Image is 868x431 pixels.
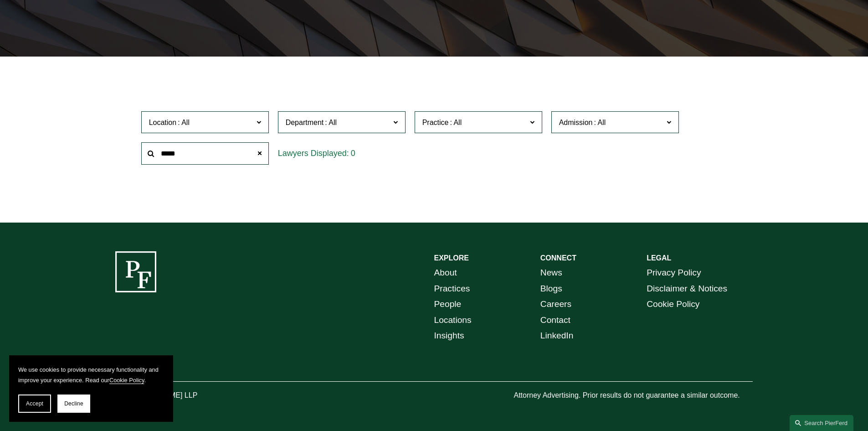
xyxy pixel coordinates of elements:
a: Disclaimer & Notices [647,281,727,297]
a: LinkedIn [540,328,574,344]
p: We use cookies to provide necessary functionality and improve your experience. Read our . [18,364,164,385]
a: Insights [434,328,464,344]
span: 0 [351,149,355,158]
a: News [540,265,562,281]
a: Contact [540,312,570,328]
strong: EXPLORE [434,254,469,262]
span: Location [149,119,177,126]
a: Careers [540,296,571,312]
a: Blogs [540,281,562,297]
a: People [434,296,462,312]
strong: LEGAL [647,254,671,262]
span: Decline [64,400,83,407]
span: Practice [422,119,449,126]
span: Accept [26,400,43,407]
a: Cookie Policy [647,296,699,312]
a: Search this site [790,415,853,431]
span: Department [286,119,324,126]
a: Practices [434,281,470,297]
strong: CONNECT [540,254,576,262]
p: Attorney Advertising. Prior results do not guarantee a similar outcome. [514,389,753,402]
section: Cookie banner [9,355,173,422]
a: Locations [434,312,472,328]
a: About [434,265,457,281]
span: Admission [559,119,593,126]
a: Cookie Policy [109,377,144,384]
button: Accept [18,395,51,413]
a: Privacy Policy [647,265,701,281]
button: Decline [57,395,90,413]
p: © [PERSON_NAME] LLP [115,389,248,402]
